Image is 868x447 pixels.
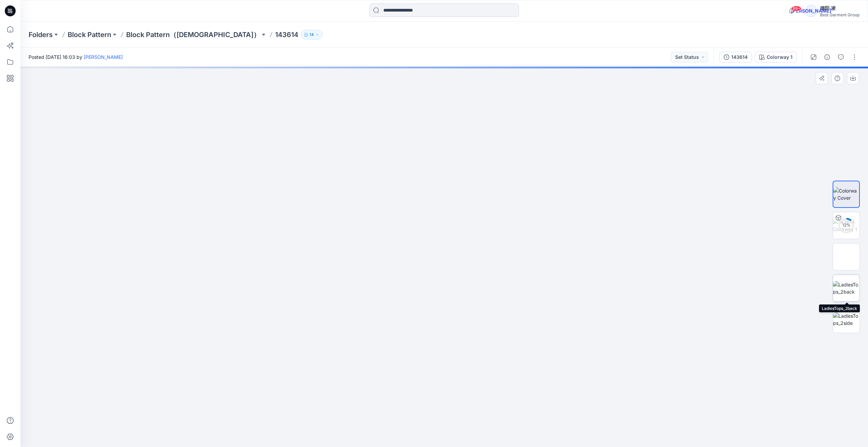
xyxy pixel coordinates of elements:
button: 143614 [719,52,752,63]
div: 12 % [838,222,854,228]
button: Colorway 1 [755,52,797,63]
span: Posted [DATE] 16:03 by [29,53,123,61]
img: LadiesTops_2side [833,312,859,327]
div: 德阳 凌 [820,4,859,12]
a: Folders [29,30,53,39]
button: Details [822,52,833,63]
a: Block Pattern [68,30,111,39]
img: 143614 Colorway 1 [833,218,859,233]
span: 99+ [791,6,801,11]
img: eyJhbGciOiJIUzI1NiIsImtpZCI6IjAiLCJzbHQiOiJzZXMiLCJ0eXAiOiJKV1QifQ.eyJkYXRhIjp7InR5cGUiOiJzdG9yYW... [330,109,558,447]
div: Best Garment Group [820,12,859,17]
div: [PERSON_NAME] [805,5,817,17]
img: LadiesTops_2back [833,281,859,295]
p: 14 [310,31,314,38]
p: 143614 [275,30,298,39]
img: Colorway Cover [833,187,859,201]
a: [PERSON_NAME] [84,54,123,60]
button: 14 [301,30,322,39]
div: Colorway 1 [767,53,792,61]
img: LadiesTops_2 [833,250,859,264]
div: 143614 [731,53,748,61]
a: Block Pattern（[DEMOGRAPHIC_DATA]） [126,30,260,39]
